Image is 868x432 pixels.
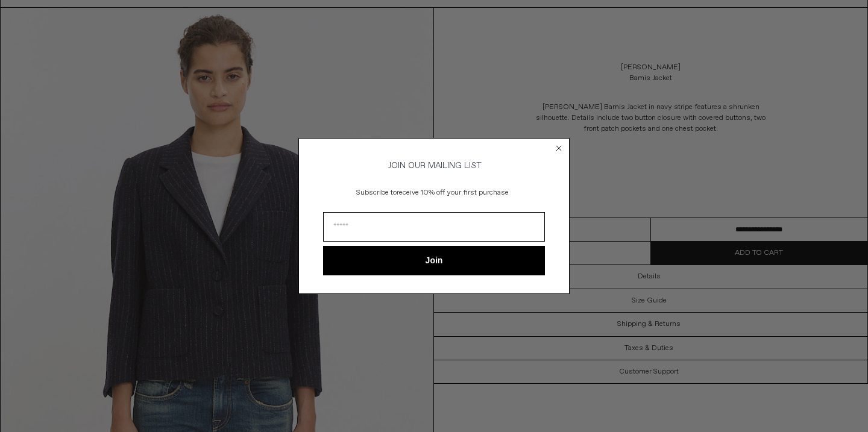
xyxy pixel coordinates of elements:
[356,188,397,198] span: Subscribe to
[553,142,565,154] button: Close dialog
[323,246,545,275] button: Join
[397,188,509,198] span: receive 10% off your first purchase
[323,212,545,242] input: Email
[386,160,482,171] span: JOIN OUR MAILING LIST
